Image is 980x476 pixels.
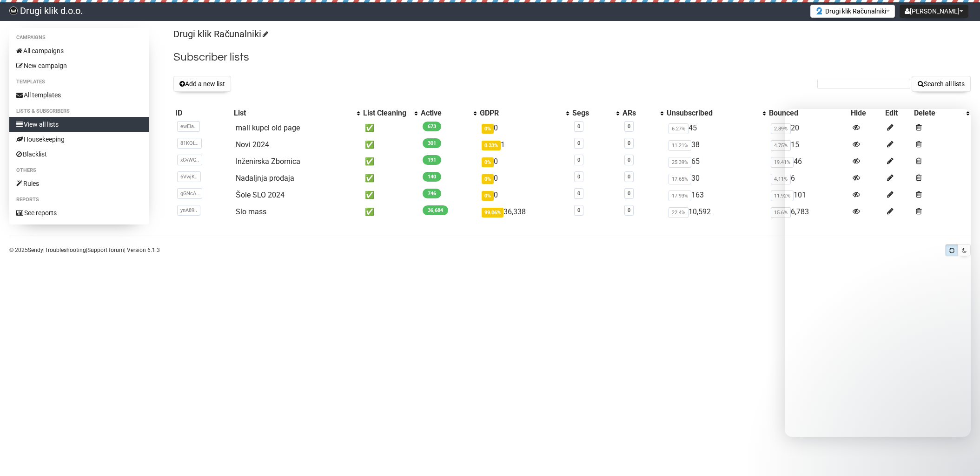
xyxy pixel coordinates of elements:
td: 6 [767,170,849,187]
td: 10,592 [665,204,768,220]
a: Support forum [87,247,124,253]
td: 45 [665,120,768,136]
th: ID: No sort applied, sorting is disabled [173,107,232,120]
li: Others [9,165,149,176]
td: ✅ [361,187,419,204]
th: Delete: No sort applied, activate to apply an ascending sort [912,107,971,120]
td: 0 [478,153,570,170]
span: 0% [482,157,494,167]
a: 0 [628,140,630,146]
span: 0% [482,191,494,201]
a: Slo mass [236,207,266,216]
span: 17.65% [669,174,691,184]
th: Unsubscribed: No sort applied, activate to apply an ascending sort [665,107,768,120]
span: 0.33% [482,141,501,150]
span: 2.89% [771,123,791,134]
td: 65 [665,153,768,170]
th: List: No sort applied, activate to apply an ascending sort [232,107,361,120]
a: 0 [577,123,580,129]
span: 15.6% [771,207,791,218]
span: ynA89.. [177,205,200,216]
span: 81KQL.. [177,138,202,149]
li: Campaigns [9,32,149,43]
span: 191 [423,155,441,165]
td: 1 [478,136,570,153]
td: 0 [478,120,570,136]
a: 0 [577,157,580,163]
a: Drugi klik Računalniki [173,28,267,40]
div: Hide [851,109,881,118]
div: Delete [914,109,961,118]
td: ✅ [361,120,419,136]
td: ✅ [361,204,419,220]
a: All campaigns [9,43,149,58]
a: 0 [577,207,580,213]
th: Active: No sort applied, activate to apply an ascending sort [419,107,478,120]
div: GDPR [480,109,561,118]
th: GDPR: No sort applied, activate to apply an ascending sort [478,107,570,120]
th: Segs: No sort applied, activate to apply an ascending sort [570,107,621,120]
li: Lists & subscribers [9,106,149,117]
a: Šole SLO 2024 [236,190,285,199]
div: ARs [622,109,656,118]
span: ewEla.. [177,121,200,132]
span: 673 [423,122,441,131]
iframe: Intercom live chat [785,109,971,437]
li: Templates [9,76,149,88]
a: 0 [628,190,630,197]
a: All templates [9,88,149,102]
button: Add a new list [173,76,231,92]
td: 20 [767,120,849,136]
span: 11.92% [771,190,794,201]
span: gGNcA.. [177,188,202,199]
span: 19.41% [771,157,794,168]
td: ✅ [361,136,419,153]
td: 0 [478,187,570,204]
iframe: Intercom live chat [948,444,971,467]
th: ARs: No sort applied, activate to apply an ascending sort [621,107,665,120]
a: 0 [577,140,580,146]
span: 6.27% [669,123,689,134]
span: 11.21% [669,140,691,151]
span: xCvWG.. [177,155,202,165]
div: Bounced [769,109,847,118]
a: Troubleshooting [45,247,86,253]
td: ✅ [361,170,419,187]
img: 2.jpg [815,7,823,14]
span: 0% [482,174,494,184]
div: Edit [885,109,911,118]
td: 46 [767,153,849,170]
span: 17.93% [669,190,691,201]
td: 6,783 [767,204,849,220]
a: New campaign [9,58,149,73]
a: 0 [628,157,630,163]
button: Drugi klik Računalniki [810,5,895,18]
button: [PERSON_NAME] [900,5,968,18]
td: 38 [665,136,768,153]
a: Novi 2024 [236,140,269,149]
span: 22.4% [669,207,689,218]
a: Nadaljnja prodaja [236,174,294,183]
th: Bounced: No sort applied, sorting is disabled [767,107,849,120]
div: Active [421,109,469,118]
td: 163 [665,187,768,204]
a: 0 [577,174,580,180]
th: List Cleaning: No sort applied, activate to apply an ascending sort [361,107,419,120]
p: © 2025 | | | Version 6.1.3 [9,245,160,255]
a: Housekeeping [9,132,149,147]
a: Blacklist [9,147,149,162]
a: mail kupci old page [236,123,300,132]
a: 0 [577,190,580,197]
td: 36,338 [478,204,570,220]
a: View all lists [9,117,149,132]
img: 8de6925a14bec10a103b3121561b8636 [9,7,18,15]
a: See reports [9,205,149,220]
div: Unsubscribed [667,109,758,118]
th: Hide: No sort applied, sorting is disabled [849,107,883,120]
div: ID [175,109,230,118]
td: ✅ [361,153,419,170]
span: 301 [423,138,441,148]
div: List [234,109,352,118]
li: Reports [9,194,149,205]
span: 36,684 [423,205,448,215]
